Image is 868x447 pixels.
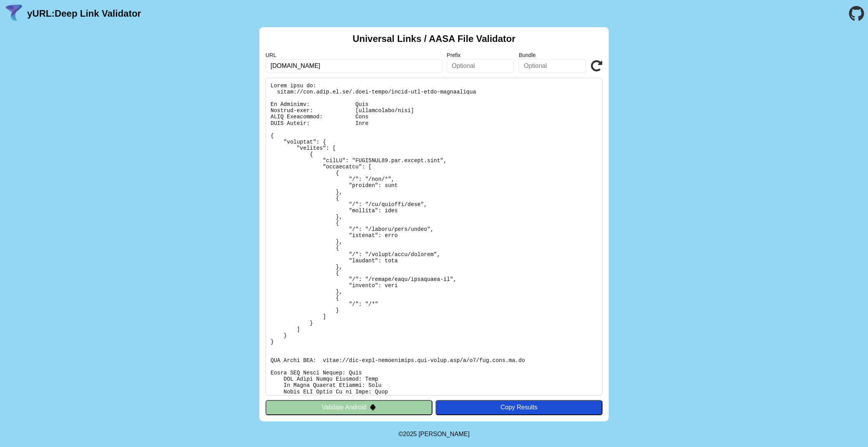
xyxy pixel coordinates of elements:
pre: Lorem ipsu do: sitam://con.adip.el.se/.doei-tempo/incid-utl-etdo-magnaaliqua En Adminimv: Quis No... [266,78,602,395]
input: Required [266,59,442,73]
input: Optional [519,59,586,73]
div: Copy Results [439,404,599,411]
h2: Universal Links / AASA File Validator [352,33,516,44]
label: URL [266,52,442,58]
a: Michael Ibragimchayev's Personal Site [418,431,470,437]
button: Validate Android [266,400,432,415]
img: droidIcon.svg [370,404,376,411]
span: 2025 [403,431,417,437]
label: Bundle [519,52,586,58]
label: Prefix [447,52,514,58]
a: yURL:Deep Link Validator [27,8,141,19]
button: Copy Results [436,400,602,415]
footer: © [398,421,469,447]
input: Optional [447,59,514,73]
img: yURL Logo [4,3,24,24]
